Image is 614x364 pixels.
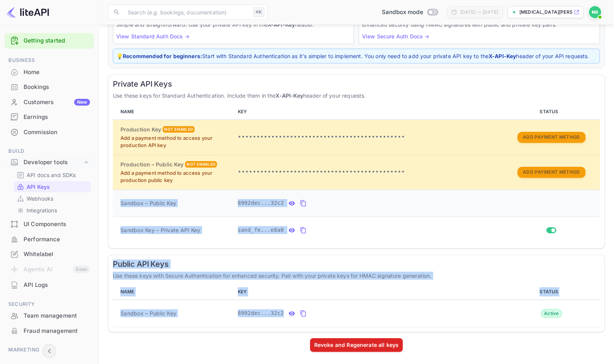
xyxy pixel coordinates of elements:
[238,226,284,234] span: sand_fe...e8a0
[5,80,94,94] a: Bookings
[120,309,176,317] span: Sandbox – Public Key
[5,110,94,124] a: Earnings
[74,99,90,106] div: New
[14,181,91,192] div: API Keys
[27,183,50,191] p: API Keys
[116,33,190,40] a: View Standard Auth Docs →
[5,346,94,354] span: Marketing
[113,284,235,300] th: NAME
[113,79,600,89] h6: Private API Keys
[238,199,284,207] span: 8992dec...32c2
[382,8,423,17] span: Sandbox mode
[24,220,90,229] div: UI Components
[5,309,94,323] a: Team management
[17,195,88,203] a: Webhooks
[503,284,600,300] th: STATUS
[120,169,232,184] p: Add a payment method to access your production public key
[24,128,90,137] div: Commission
[5,65,94,79] a: Home
[5,324,94,338] a: Fraud management
[238,168,500,177] p: •••••••••••••••••••••••••••••••••••••••••••••
[163,126,195,133] div: Not enabled
[5,217,94,231] a: UI Components
[14,193,91,204] div: Webhooks
[5,56,94,65] span: Business
[5,324,94,339] div: Fraud management
[24,312,90,320] div: Team management
[17,183,88,191] a: API Keys
[185,161,217,168] div: Not enabled
[113,284,600,327] table: public api keys table
[541,309,562,318] div: Active
[519,9,572,16] p: [MEDICAL_DATA][PERSON_NAME]-trx6a....
[120,199,176,207] span: Sandbox – Public Key
[27,206,57,214] p: Integrations
[24,235,90,244] div: Performance
[14,205,91,216] div: Integrations
[238,309,284,317] span: 8992dec...32c2
[362,33,429,40] a: View Secure Auth Docs →
[503,104,600,120] th: STATUS
[5,33,94,49] div: Getting started
[24,98,90,107] div: Customers
[113,104,600,244] table: private api keys table
[17,206,88,214] a: Integrations
[113,104,235,120] th: NAME
[5,278,94,292] a: API Logs
[113,272,600,280] p: Use these keys with Secure Authentication for enhanced security. Pair with your private keys for ...
[24,250,90,259] div: Whitelabel
[5,95,94,110] div: CustomersNew
[113,217,235,244] td: Sandbox Key – Private API Key
[379,8,441,17] div: Switch to Production mode
[24,83,90,92] div: Bookings
[235,284,503,300] th: KEY
[43,344,56,358] button: Collapse navigation
[5,247,94,261] a: Whitelabel
[275,92,303,99] strong: X-API-Key
[120,125,161,134] h6: Production Key
[5,65,94,80] div: Home
[5,147,94,155] span: Build
[5,95,94,109] a: CustomersNew
[120,135,232,149] p: Add a payment method to access your production API key
[589,6,601,18] img: Nikita Gurbatov
[5,217,94,232] div: UI Components
[116,52,597,60] p: 💡 Start with Standard Authentication as it's simpler to implement. You only need to add your priv...
[113,260,600,269] h6: Public API Keys
[120,160,184,169] h6: Production – Public Key
[123,5,250,20] input: Search (e.g. bookings, documentation)
[5,247,94,262] div: Whitelabel
[5,232,94,246] a: Performance
[238,133,500,142] p: •••••••••••••••••••••••••••••••••••••••••••••
[27,171,76,179] p: API docs and SDKs
[5,309,94,323] div: Team management
[5,232,94,247] div: Performance
[113,92,600,100] p: Use these keys for Standard Authentication. Include them in the header of your requests.
[5,300,94,309] span: Security
[24,158,82,167] div: Developer tools
[5,125,94,140] div: Commission
[489,53,516,59] strong: X-API-Key
[517,168,585,175] a: Add Payment Method
[517,167,585,178] button: Add Payment Method
[24,68,90,77] div: Home
[314,341,399,349] div: Revoke and Regenerate all keys
[517,133,585,140] a: Add Payment Method
[5,80,94,95] div: Bookings
[24,327,90,336] div: Fraud management
[24,281,90,290] div: API Logs
[27,195,53,203] p: Webhooks
[460,9,498,16] div: [DATE] — [DATE]
[517,132,585,143] button: Add Payment Method
[123,53,202,59] strong: Recommended for beginners:
[14,169,91,180] div: API docs and SDKs
[5,110,94,125] div: Earnings
[17,171,88,179] a: API docs and SDKs
[253,7,264,17] div: ⌘K
[6,6,49,18] img: LiteAPI logo
[235,104,503,120] th: KEY
[5,156,94,169] div: Developer tools
[5,278,94,293] div: API Logs
[24,36,90,45] a: Getting started
[5,125,94,139] a: Commission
